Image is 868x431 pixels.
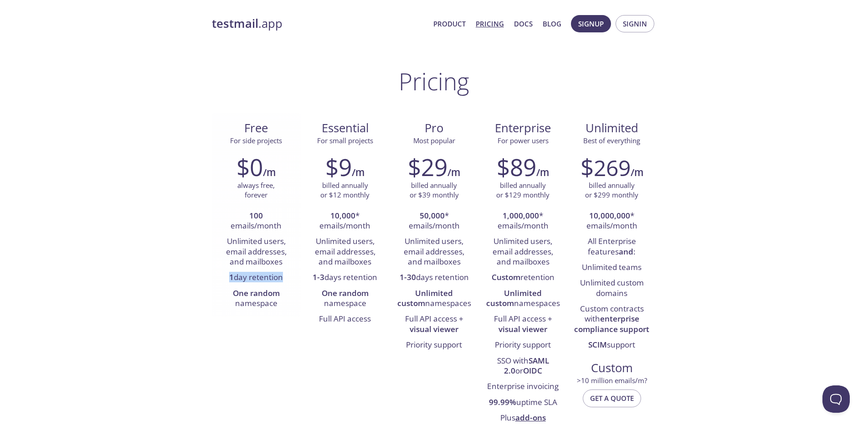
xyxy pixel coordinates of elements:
li: Custom contracts with [574,301,649,338]
li: Full API access + [396,312,472,338]
strong: 10,000,000 [589,210,630,221]
li: days retention [308,270,383,286]
li: namespaces [485,286,560,312]
strong: 1-3 [313,272,324,282]
span: Unlimited [586,120,638,136]
li: All Enterprise features : [574,234,649,260]
strong: 1 [229,272,234,282]
li: Unlimited users, email addresses, and mailboxes [485,234,560,270]
h6: /m [352,165,365,180]
li: Plus [485,410,560,426]
li: Unlimited users, email addresses, and mailboxes [219,234,294,270]
li: * emails/month [308,208,383,234]
span: For side projects [230,136,282,145]
span: Free [219,120,293,136]
li: Priority support [396,338,472,353]
li: retention [485,270,560,286]
p: always free, forever [237,181,275,200]
h6: /m [263,165,276,180]
h2: $29 [408,153,447,181]
li: SSO with or [485,353,560,379]
p: billed annually or $129 monthly [496,181,550,200]
a: Pricing [476,18,504,30]
strong: enterprise compliance support [574,313,649,334]
a: Blog [543,18,561,30]
li: Enterprise invoicing [485,379,560,395]
li: Full API access + [485,312,560,338]
span: Custom [575,360,649,376]
strong: 1,000,000 [503,210,539,221]
li: emails/month [219,208,294,234]
span: Essential [308,120,382,136]
span: Signin [623,18,647,30]
li: * emails/month [396,208,472,234]
strong: 10,000 [330,210,355,221]
li: days retention [396,270,472,286]
iframe: Help Scout Beacon - Open [822,385,850,413]
h2: $9 [325,153,352,181]
li: namespace [308,286,383,312]
li: Priority support [485,338,560,353]
p: billed annually or $12 monthly [320,181,370,200]
strong: OIDC [523,365,542,376]
span: Best of everything [583,136,640,145]
li: uptime SLA [485,395,560,410]
span: > 10 million emails/m? [577,376,647,385]
span: 269 [594,153,631,182]
strong: 100 [249,210,263,221]
h2: $89 [497,153,536,181]
strong: Custom [492,272,520,282]
strong: SAML 2.0 [504,355,549,376]
li: * emails/month [485,208,560,234]
li: Unlimited users, email addresses, and mailboxes [396,234,472,270]
h6: /m [447,165,460,180]
h2: $0 [236,153,263,181]
li: Unlimited custom domains [574,275,649,301]
span: Most popular [413,136,455,145]
strong: testmail [212,16,258,31]
strong: One random [233,288,280,298]
li: namespaces [396,286,472,312]
h1: Pricing [399,68,469,95]
h2: $ [580,153,631,181]
h6: /m [536,165,549,180]
li: day retention [219,270,294,286]
span: Pro [397,120,471,136]
li: * emails/month [574,208,649,234]
strong: SCIM [588,339,607,350]
h6: /m [631,165,643,180]
a: Product [433,18,466,30]
strong: visual viewer [498,324,547,334]
button: Get a quote [583,389,641,407]
strong: One random [322,288,369,298]
strong: and [619,246,633,257]
a: testmail.app [212,16,426,31]
p: billed annually or $299 monthly [585,181,638,200]
button: Signup [571,15,611,32]
strong: 99.99% [489,397,516,407]
p: billed annually or $39 monthly [410,181,459,200]
strong: 1-30 [400,272,416,282]
a: add-ons [515,412,546,423]
li: Unlimited teams [574,260,649,275]
span: Signup [578,18,604,30]
strong: Unlimited custom [486,288,542,308]
span: Enterprise [486,120,560,136]
strong: visual viewer [410,324,458,334]
button: Signin [616,15,654,32]
strong: Unlimited custom [397,288,453,308]
li: Full API access [308,312,383,327]
li: support [574,338,649,353]
li: namespace [219,286,294,312]
span: For small projects [317,136,373,145]
span: Get a quote [590,392,634,404]
strong: 50,000 [420,210,445,221]
li: Unlimited users, email addresses, and mailboxes [308,234,383,270]
span: For power users [498,136,549,145]
a: Docs [514,18,533,30]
